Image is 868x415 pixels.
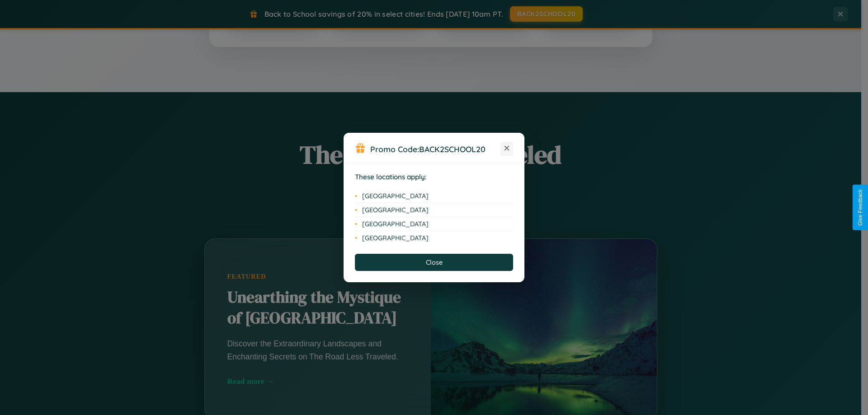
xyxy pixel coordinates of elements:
b: BACK2SCHOOL20 [419,144,486,154]
div: Give Feedback [857,189,863,226]
button: Close [355,254,513,271]
li: [GEOGRAPHIC_DATA] [355,189,513,203]
h3: Promo Code: [370,144,500,154]
strong: These locations apply: [355,173,427,181]
li: [GEOGRAPHIC_DATA] [355,231,513,245]
li: [GEOGRAPHIC_DATA] [355,203,513,217]
li: [GEOGRAPHIC_DATA] [355,217,513,231]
